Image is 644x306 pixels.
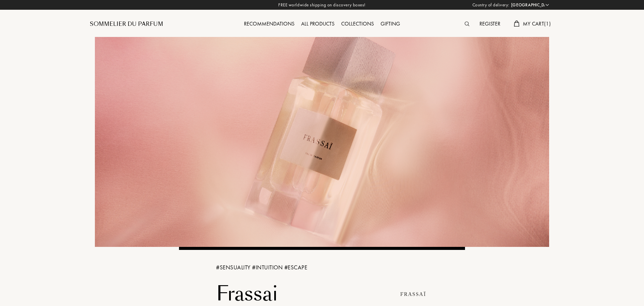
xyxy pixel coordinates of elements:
a: Collections [338,20,377,27]
span: # SENSUALITY [216,264,252,271]
span: # ESCAPE [284,264,308,271]
a: Sommelier du Parfum [90,20,163,28]
div: All products [298,20,338,29]
img: search_icn.svg [465,21,469,26]
span: Country of delivery: [472,2,509,8]
a: Gifting [377,20,403,27]
a: All products [298,20,338,27]
a: Register [476,20,504,27]
span: My Cart ( 1 ) [523,20,551,27]
h1: Frassai [216,282,393,306]
div: Register [476,20,504,29]
a: Recommendations [241,20,298,27]
div: Recommendations [241,20,298,29]
span: # INTUITION [252,264,284,271]
div: Collections [338,20,377,29]
div: Gifting [377,20,403,29]
img: Frassai Banner [95,37,549,247]
img: cart.svg [514,20,519,27]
